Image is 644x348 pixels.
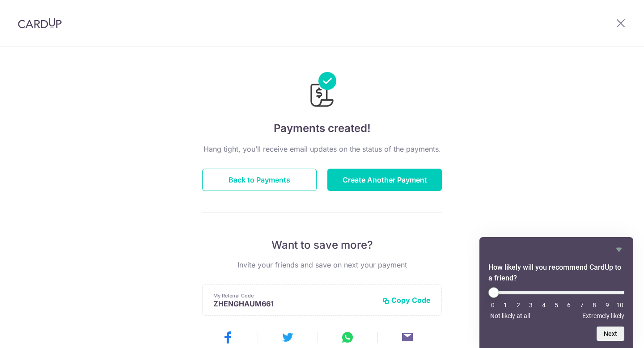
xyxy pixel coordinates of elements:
[488,262,624,284] h2: How likely will you recommend CardUp to a friend? Select an option from 0 to 10, with 0 being Not...
[597,327,624,341] button: Next question
[539,301,548,309] li: 4
[202,120,442,136] h4: Payments created!
[202,144,442,154] p: Hang tight, you’ll receive email updates on the status of the payments.
[564,301,573,309] li: 6
[514,301,523,309] li: 2
[582,312,624,319] span: Extremely likely
[590,301,599,309] li: 8
[501,301,510,309] li: 1
[308,72,336,110] img: Payments
[382,296,431,305] button: Copy Code
[552,301,561,309] li: 5
[603,301,612,309] li: 9
[615,301,624,309] li: 10
[213,299,375,308] p: ZHENGHAUM661
[577,301,586,309] li: 7
[18,18,62,29] img: CardUp
[488,287,624,319] div: How likely will you recommend CardUp to a friend? Select an option from 0 to 10, with 0 being Not...
[614,244,624,255] button: Hide survey
[490,312,530,319] span: Not likely at all
[526,301,535,309] li: 3
[327,169,442,191] button: Create Another Payment
[202,238,442,252] p: Want to save more?
[488,301,497,309] li: 0
[202,169,317,191] button: Back to Payments
[488,244,624,341] div: How likely will you recommend CardUp to a friend? Select an option from 0 to 10, with 0 being Not...
[213,292,375,299] p: My Referral Code
[202,259,442,270] p: Invite your friends and save on next your payment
